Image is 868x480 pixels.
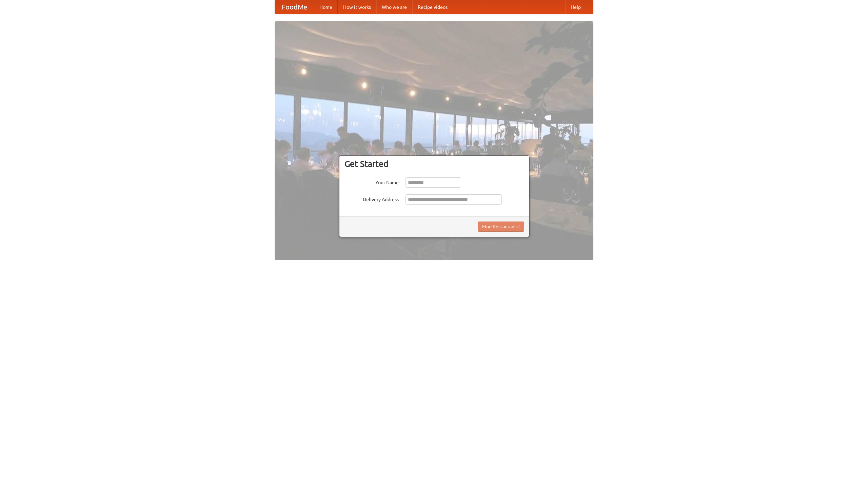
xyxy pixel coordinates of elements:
a: How it works [338,0,376,14]
label: Delivery Address [344,194,399,203]
h3: Get Started [344,159,524,169]
button: Find Restaurants! [478,222,524,232]
label: Your Name [344,177,399,186]
a: FoodMe [275,0,314,14]
a: Home [314,0,338,14]
a: Recipe videos [412,0,453,14]
a: Help [565,0,586,14]
a: Who we are [376,0,412,14]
